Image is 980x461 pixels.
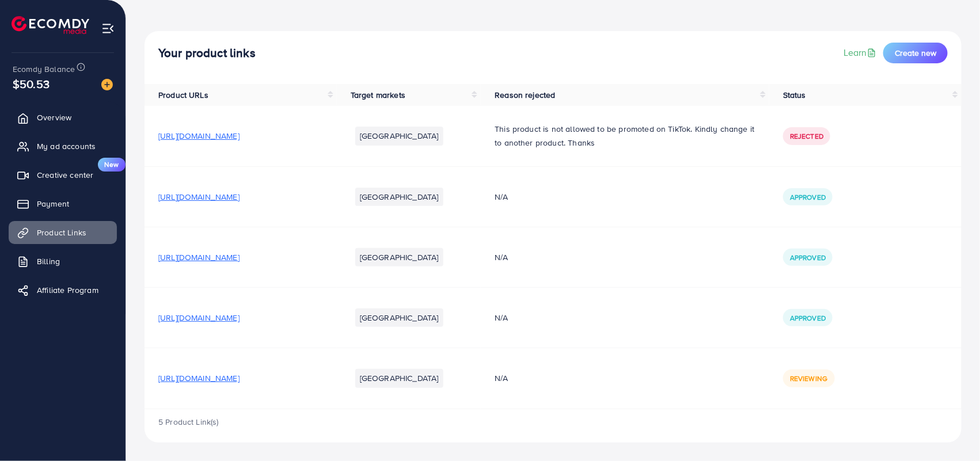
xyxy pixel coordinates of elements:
[158,312,240,323] span: [URL][DOMAIN_NAME]
[9,279,117,302] a: Affiliate Program
[790,313,826,323] span: Approved
[12,16,89,34] img: logo
[37,140,96,152] span: My ad accounts
[37,198,69,209] span: Payment
[883,43,948,63] button: Create new
[9,135,117,158] a: My ad accounts
[495,89,555,101] span: Reason rejected
[37,256,60,267] span: Billing
[13,75,50,92] span: $50.53
[98,158,126,172] span: New
[351,89,405,101] span: Target markets
[9,106,117,129] a: Overview
[355,308,443,327] li: [GEOGRAPHIC_DATA]
[355,188,443,206] li: [GEOGRAPHIC_DATA]
[158,372,240,384] span: [URL][DOMAIN_NAME]
[158,89,208,101] span: Product URLs
[37,112,71,123] span: Overview
[790,253,826,262] span: Approved
[495,312,508,323] span: N/A
[37,169,93,181] span: Creative center
[783,89,806,101] span: Status
[9,163,117,186] a: Creative centerNew
[931,409,971,452] iframe: Chat
[495,372,508,384] span: N/A
[790,131,823,141] span: Rejected
[158,416,219,428] span: 5 Product Link(s)
[37,284,98,296] span: Affiliate Program
[355,127,443,145] li: [GEOGRAPHIC_DATA]
[158,46,256,60] h4: Your product links
[158,252,240,263] span: [URL][DOMAIN_NAME]
[355,248,443,266] li: [GEOGRAPHIC_DATA]
[495,252,508,263] span: N/A
[844,46,879,59] a: Learn
[355,369,443,387] li: [GEOGRAPHIC_DATA]
[9,221,117,244] a: Product Links
[495,122,755,150] p: This product is not allowed to be promoted on TikTok. Kindly change it to another product. Thanks
[37,227,86,238] span: Product Links
[895,47,936,59] span: Create new
[101,22,115,35] img: menu
[9,192,117,215] a: Payment
[13,63,75,75] span: Ecomdy Balance
[101,79,113,90] img: image
[790,192,826,202] span: Approved
[9,250,117,273] a: Billing
[158,130,240,142] span: [URL][DOMAIN_NAME]
[158,191,240,203] span: [URL][DOMAIN_NAME]
[495,191,508,203] span: N/A
[790,374,827,383] span: Reviewing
